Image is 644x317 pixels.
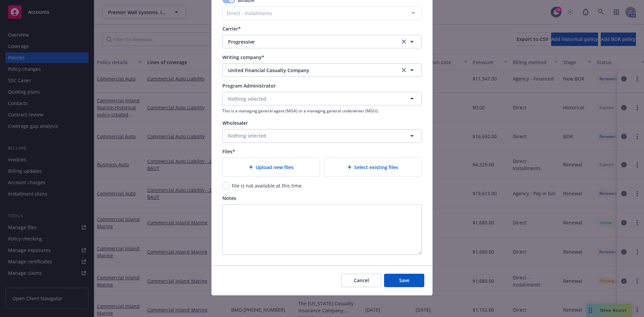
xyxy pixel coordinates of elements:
span: File is not available at this time [232,182,302,189]
a: clear selection [400,38,408,46]
span: Files* [222,148,235,155]
button: Nothing selected [222,129,422,143]
span: Program Administrator [222,83,276,89]
span: Nothing selected [228,132,266,139]
span: Select existing files [354,164,398,171]
div: Upload new files [222,158,320,177]
span: United Financial Casualty Company [228,67,390,74]
button: Save [384,274,424,287]
span: Writing company* [222,54,264,60]
span: Notes [222,195,236,201]
span: This is a managing general agent (MGA) or a managing general underwriter (MGU). [222,108,422,114]
button: United Financial Casualty Companyclear selection [222,63,422,77]
button: Cancel [341,274,381,287]
span: Nothing selected [228,95,266,102]
div: Select existing files [324,158,422,177]
span: Carrier* [222,25,241,32]
button: Nothing selected [222,92,422,105]
span: Cancel [354,277,369,283]
span: Progressive [228,38,390,45]
span: Upload new files [256,164,293,171]
button: Progressiveclear selection [222,35,422,48]
a: clear selection [400,66,408,74]
span: Save [399,277,410,283]
span: Wholesaler [222,120,248,126]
